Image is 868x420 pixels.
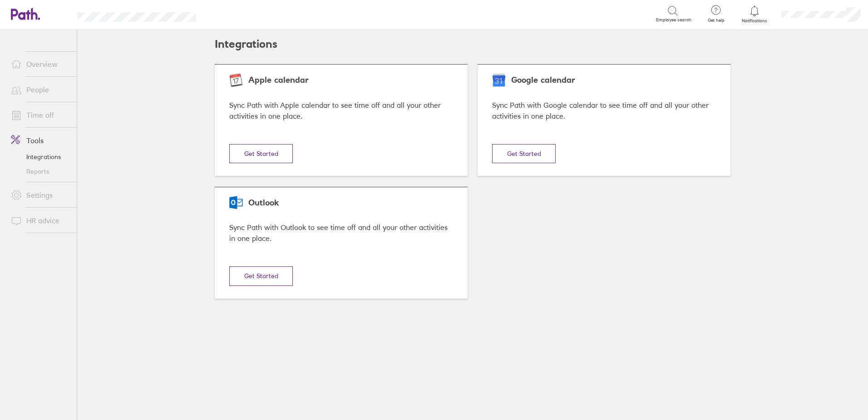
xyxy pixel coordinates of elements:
[221,10,244,18] div: Search
[740,18,769,24] span: Notifications
[215,30,277,59] h2: Integrations
[4,131,77,150] a: Tools
[229,75,453,85] div: Apple calendar
[4,106,77,124] a: Time off
[701,18,731,23] span: Get help
[229,198,453,208] div: Outlook
[492,144,556,163] button: Get Started
[4,55,77,73] a: Overview
[4,186,77,204] a: Settings
[4,164,77,179] a: Reports
[229,222,453,245] div: Sync Path with Outlook to see time off and all your other activities in one place.
[229,266,293,285] button: Get Started
[4,211,77,230] a: HR advice
[492,75,716,85] div: Google calendar
[4,80,77,99] a: People
[740,5,769,24] a: Notifications
[4,150,77,164] a: Integrations
[492,100,716,122] div: Sync Path with Google calendar to see time off and all your other activities in one place.
[229,100,453,122] div: Sync Path with Apple calendar to see time off and all your other activities in one place.
[656,17,691,23] span: Employee search
[229,144,293,163] button: Get Started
